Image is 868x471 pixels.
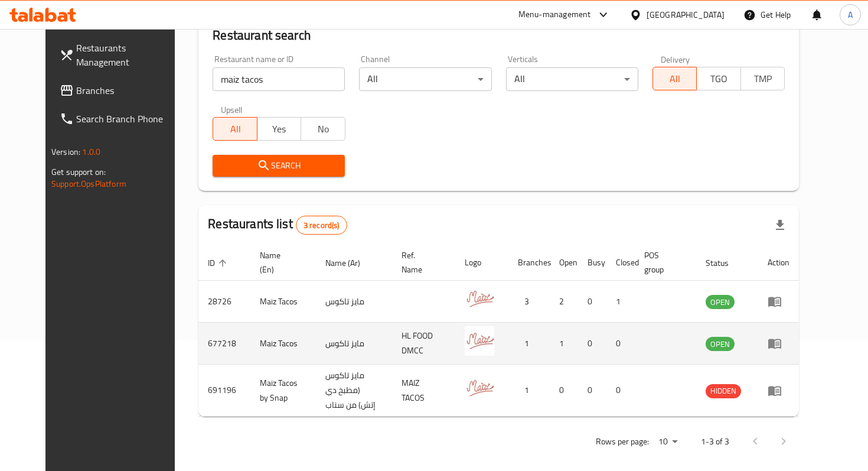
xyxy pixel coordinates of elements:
[706,295,735,309] div: OPEN
[218,121,252,138] span: All
[301,117,345,141] button: No
[325,256,376,270] span: Name (Ar)
[706,384,741,398] span: HIDDEN
[465,284,494,314] img: Maiz Tacos
[250,365,316,417] td: Maiz Tacos by Snap
[746,70,780,87] span: TMP
[213,67,345,91] input: Search for restaurant name or ID..
[508,323,550,365] td: 1
[221,105,243,113] label: Upsell
[250,281,316,323] td: Maiz Tacos
[596,434,649,449] p: Rows per page:
[257,117,301,141] button: Yes
[402,248,441,277] span: Ref. Name
[392,365,455,417] td: MAIZ TACOS
[50,105,190,133] a: Search Branch Phone
[848,8,853,21] span: A
[306,121,340,138] span: No
[606,323,635,365] td: 0
[51,176,126,191] a: Support.OpsPlatform
[654,433,682,451] div: Rows per page:
[658,70,692,87] span: All
[506,67,638,91] div: All
[213,117,257,141] button: All
[578,365,606,417] td: 0
[262,121,296,138] span: Yes
[76,41,181,69] span: Restaurants Management
[198,245,799,417] table: enhanced table
[296,216,347,235] div: Total records count
[606,365,635,417] td: 0
[359,67,491,91] div: All
[198,281,250,323] td: 28726
[208,256,230,270] span: ID
[508,365,550,417] td: 1
[550,281,578,323] td: 2
[768,384,789,398] div: Menu
[644,248,682,277] span: POS group
[701,434,729,449] p: 1-3 of 3
[465,373,494,403] img: Maiz Tacos by Snap
[198,323,250,365] td: 677218
[606,281,635,323] td: 1
[222,158,335,173] span: Search
[550,245,578,281] th: Open
[250,323,316,365] td: Maiz Tacos
[50,76,190,105] a: Branches
[578,323,606,365] td: 0
[706,295,735,309] span: OPEN
[550,365,578,417] td: 0
[661,55,690,63] label: Delivery
[578,245,606,281] th: Busy
[198,365,250,417] td: 691196
[260,248,302,277] span: Name (En)
[706,256,744,270] span: Status
[76,112,181,126] span: Search Branch Phone
[455,245,508,281] th: Logo
[766,211,794,239] div: Export file
[316,323,392,365] td: مايز تاكوس
[550,323,578,365] td: 1
[768,294,789,308] div: Menu
[652,67,697,90] button: All
[647,8,725,21] div: [GEOGRAPHIC_DATA]
[50,34,190,76] a: Restaurants Management
[606,245,635,281] th: Closed
[701,70,736,87] span: TGO
[740,67,785,90] button: TMP
[465,326,494,356] img: Maiz Tacos
[758,245,799,281] th: Action
[51,144,80,160] span: Version:
[706,337,735,351] span: OPEN
[208,215,347,235] h2: Restaurants list
[76,83,181,98] span: Branches
[578,281,606,323] td: 0
[392,323,455,365] td: HL FOOD DMCC
[316,281,392,323] td: مايز تاكوس
[82,144,100,160] span: 1.0.0
[213,27,785,44] h2: Restaurant search
[51,164,106,180] span: Get support on:
[696,67,740,90] button: TGO
[508,281,550,323] td: 3
[296,220,347,231] span: 3 record(s)
[508,245,550,281] th: Branches
[213,155,345,177] button: Search
[518,8,591,22] div: Menu-management
[316,365,392,417] td: مايز تاكوس (مطبخ دي إتش) من سناب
